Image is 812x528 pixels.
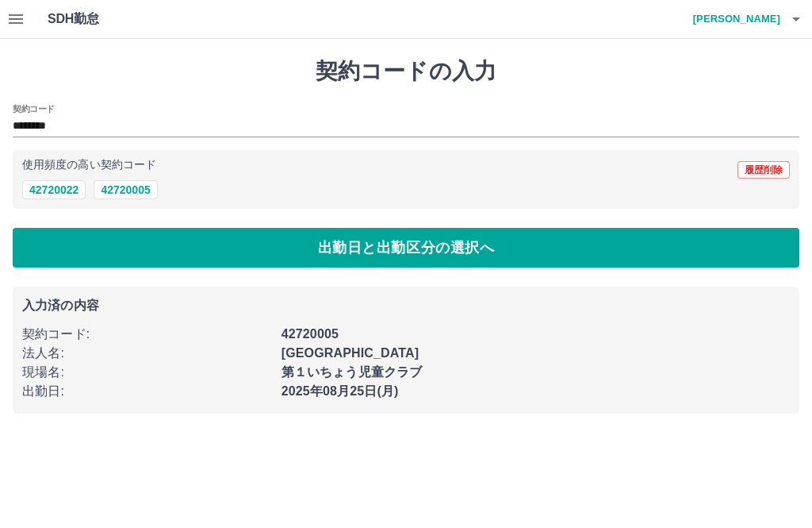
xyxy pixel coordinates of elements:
[22,344,272,363] p: 法人名 :
[282,384,399,398] b: 2025年08月25日(月)
[282,346,419,360] b: [GEOGRAPHIC_DATA]
[13,228,799,268] button: 出勤日と出勤区分の選択へ
[22,180,86,199] button: 42720022
[22,363,272,382] p: 現場名 :
[737,161,790,179] button: 履歴削除
[22,382,272,401] p: 出勤日 :
[13,58,799,85] h1: 契約コードの入力
[13,102,55,115] h2: 契約コード
[22,160,156,171] p: 使用頻度の高い契約コード
[94,180,157,199] button: 42720005
[22,299,790,312] p: 入力済の内容
[282,365,423,379] b: 第１いちょう児童クラブ
[22,325,272,344] p: 契約コード :
[282,327,339,341] b: 42720005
